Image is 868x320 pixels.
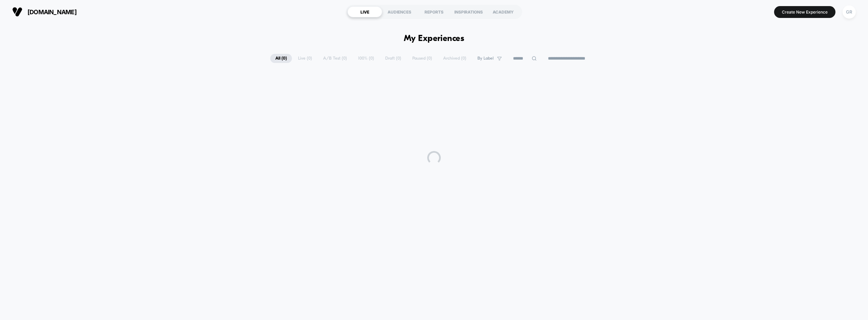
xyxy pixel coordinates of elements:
h1: My Experiences [404,34,465,44]
span: By Label [477,56,494,61]
img: Visually logo [12,7,22,17]
div: LIVE [348,6,382,17]
div: AUDIENCES [382,6,417,17]
button: Create New Experience [774,6,835,18]
div: INSPIRATIONS [451,6,486,17]
div: REPORTS [417,6,451,17]
button: [DOMAIN_NAME] [10,6,79,17]
span: All ( 0 ) [270,54,292,63]
span: [DOMAIN_NAME] [27,8,77,16]
div: GR [843,5,856,19]
div: ACADEMY [486,6,520,17]
button: GR [841,5,858,19]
